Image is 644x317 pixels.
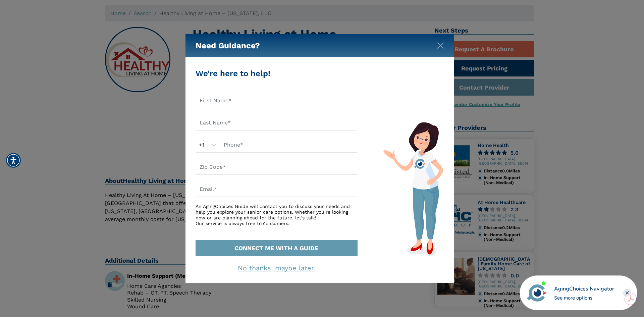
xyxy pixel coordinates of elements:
[554,285,614,293] div: AgingChoices Navigator
[220,137,358,153] input: Phone*
[6,153,21,168] div: Accessibility Menu
[196,93,358,108] input: First Name*
[238,264,315,272] a: No thanks, maybe later.
[196,67,358,80] div: We're here to help!
[383,122,443,256] img: match-guide-form.svg
[437,42,444,49] img: modal-close.svg
[526,281,548,304] img: avatar
[437,41,444,48] button: Close
[196,240,358,256] button: CONNECT ME WITH A GUIDE
[623,289,631,297] div: Close
[196,204,358,226] div: An AgingChoices Guide will contact you to discuss your needs and help you explore your senior car...
[196,181,358,197] input: Email*
[196,115,358,130] input: Last Name*
[196,159,358,175] input: Zip Code*
[554,294,614,301] div: See more options
[196,34,260,57] h5: Need Guidance?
